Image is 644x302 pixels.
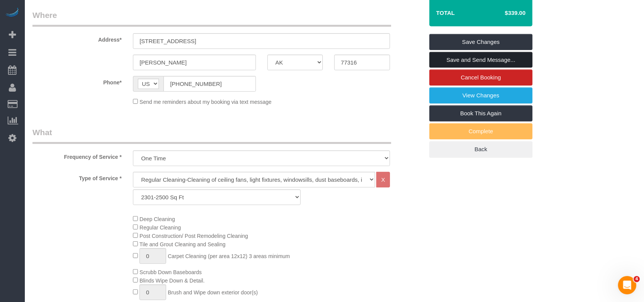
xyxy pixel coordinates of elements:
[168,289,258,296] span: Brush and Wipe down exterior door(s)
[32,10,391,27] legend: Where
[27,33,127,44] label: Address*
[618,276,636,294] iframe: Intercom live chat
[168,253,290,259] span: Carpet Cleaning (per area 12x12) 3 areas minimum
[133,55,256,70] input: City*
[139,216,175,222] span: Deep Cleaning
[429,52,532,68] a: Save and Send Message...
[429,34,532,50] a: Save Changes
[32,127,391,144] legend: What
[27,172,127,182] label: Type of Service *
[334,55,390,70] input: Zip Code*
[429,87,532,103] a: View Changes
[139,241,225,247] span: Tile and Grout Cleaning and Sealing
[139,99,272,105] span: Send me reminders about my booking via text message
[139,269,202,275] span: Scrubb Down Baseboards
[139,233,248,239] span: Post Construction/ Post Remodeling Cleaning
[5,8,20,18] img: Automaid Logo
[139,224,181,231] span: Regular Cleaning
[436,10,455,16] strong: Total
[429,105,532,121] a: Book This Again
[482,10,526,16] h4: $339.00
[429,141,532,157] a: Back
[27,150,127,161] label: Frequency of Service *
[139,278,204,284] span: Blinds Wipe Down & Detail.
[27,76,127,86] label: Phone*
[429,69,532,86] a: Cancel Booking
[163,76,256,92] input: Phone*
[634,276,640,282] span: 4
